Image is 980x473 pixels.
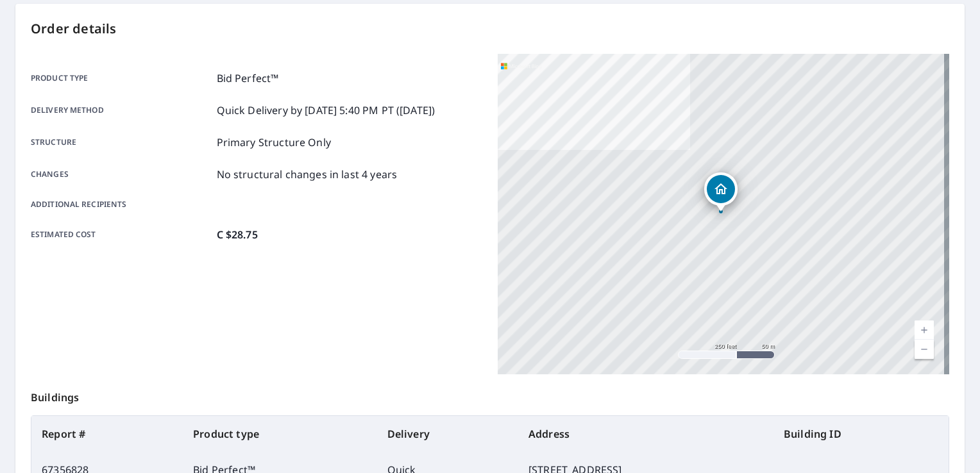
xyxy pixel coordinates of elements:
p: Additional recipients [31,199,212,210]
p: Primary Structure Only [217,135,331,150]
p: Bid Perfect™ [217,71,279,86]
p: Structure [31,135,212,150]
p: Delivery method [31,103,212,118]
th: Report # [31,416,183,452]
p: Product type [31,71,212,86]
th: Building ID [773,416,949,452]
p: No structural changes in last 4 years [217,167,398,182]
p: Changes [31,167,212,182]
p: C $28.75 [217,227,258,242]
a: Current Level 17, Zoom Out [915,340,934,359]
th: Product type [183,416,377,452]
th: Address [518,416,773,452]
p: Buildings [31,374,949,415]
th: Delivery [377,416,518,452]
a: Current Level 17, Zoom In [915,320,934,340]
p: Estimated cost [31,227,212,242]
p: Quick Delivery by [DATE] 5:40 PM PT ([DATE]) [217,103,435,118]
p: Order details [31,19,949,38]
div: Dropped pin, building 1, Residential property, 1731 ROSEBANK AVE HALIFAX NS B3H4C5 [704,172,738,212]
